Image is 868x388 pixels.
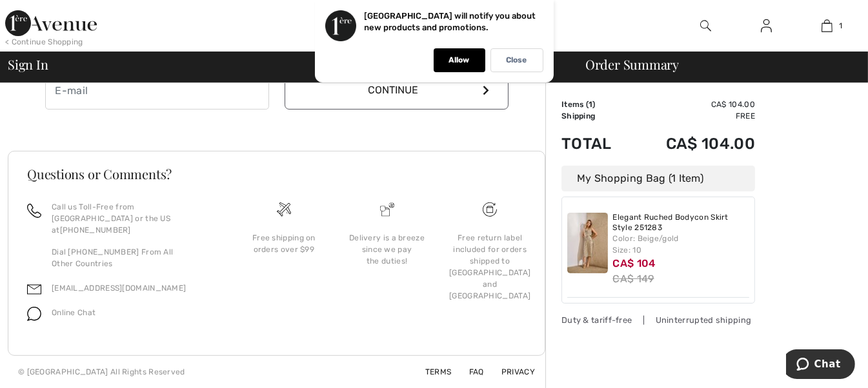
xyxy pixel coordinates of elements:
td: Free [631,110,755,122]
img: email [27,282,41,296]
div: Duty & tariff-free | Uninterrupted shipping [561,314,755,326]
img: chat [27,307,41,321]
img: Free shipping on orders over $99 [277,202,291,217]
div: © [GEOGRAPHIC_DATA] All Rights Reserved [18,366,185,378]
div: Delivery is a breeze since we pay the duties! [346,232,429,267]
td: Total [561,122,631,166]
img: call [27,204,41,218]
div: My Shopping Bag (1 Item) [561,166,755,191]
div: Order Summary [570,58,860,71]
img: My Bag [822,18,833,34]
p: Call us Toll-Free from [GEOGRAPHIC_DATA] or the US at [52,201,217,236]
h3: Questions or Comments? [27,168,526,180]
img: 1ère Avenue [5,10,97,36]
a: 1 [798,18,857,34]
img: search the website [700,18,711,34]
p: Allow [449,55,470,65]
img: Delivery is a breeze since we pay the duties! [380,202,394,217]
img: My Info [761,18,772,34]
p: Close [507,55,527,65]
a: [PHONE_NUMBER] [60,226,131,235]
div: Free return label included for orders shipped to [GEOGRAPHIC_DATA] and [GEOGRAPHIC_DATA] [449,232,531,302]
span: 1 [589,100,592,109]
a: Privacy [486,367,535,376]
span: Sign In [8,58,48,71]
span: Online Chat [52,308,96,317]
div: Free shipping on orders over $99 [243,232,325,255]
td: Shipping [561,110,631,122]
a: [EMAIL_ADDRESS][DOMAIN_NAME] [52,284,186,293]
a: Elegant Ruched Bodycon Skirt Style 251283 [613,213,750,233]
a: FAQ [454,367,484,376]
button: Continue [285,71,509,110]
img: Free shipping on orders over $99 [483,202,497,217]
a: Sign In [751,18,782,34]
iframe: Opens a widget where you can chat to one of our agents [786,349,855,382]
a: Terms [410,367,452,376]
td: Items ( ) [561,99,631,110]
p: [GEOGRAPHIC_DATA] will notify you about new products and promotions. [365,11,536,32]
span: 1 [839,20,842,32]
input: E-mail [45,71,269,110]
p: Dial [PHONE_NUMBER] From All Other Countries [52,246,217,269]
s: CA$ 149 [613,273,654,285]
div: < Continue Shopping [5,36,83,48]
span: CA$ 104 [613,257,656,269]
div: Color: Beige/gold Size: 10 [613,233,750,256]
img: Elegant Ruched Bodycon Skirt Style 251283 [567,213,608,273]
td: CA$ 104.00 [631,122,755,166]
td: CA$ 104.00 [631,99,755,110]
